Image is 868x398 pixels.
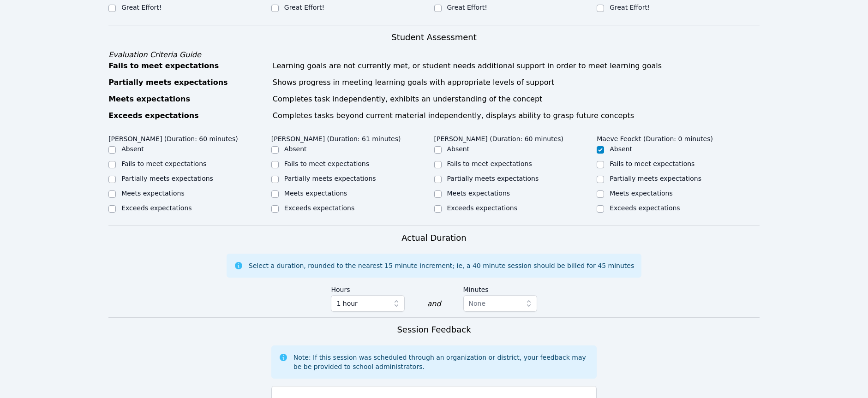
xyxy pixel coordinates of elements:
[121,175,213,182] label: Partially meets expectations
[121,160,206,167] label: Fails to meet expectations
[610,145,632,153] label: Absent
[469,300,486,307] span: None
[447,175,539,182] label: Partially meets expectations
[447,145,470,153] label: Absent
[610,4,650,11] label: Great Effort!
[427,298,441,309] div: and
[273,94,760,105] div: Completes task independently, exhibits an understanding of the concept
[434,131,564,144] legend: [PERSON_NAME] (Duration: 60 minutes)
[447,190,510,197] label: Meets expectations
[108,60,267,71] div: Fails to meet expectations
[108,131,238,144] legend: [PERSON_NAME] (Duration: 60 minutes)
[108,110,267,121] div: Exceeds expectations
[108,94,267,105] div: Meets expectations
[284,204,354,212] label: Exceeds expectations
[336,298,357,309] span: 1 hour
[108,49,760,60] div: Evaluation Criteria Guide
[108,31,760,44] h3: Student Assessment
[121,204,192,212] label: Exceeds expectations
[284,145,307,153] label: Absent
[610,175,701,182] label: Partially meets expectations
[397,323,471,336] h3: Session Feedback
[447,160,532,167] label: Fails to meet expectations
[249,261,634,270] div: Select a duration, rounded to the nearest 15 minute increment; ie, a 40 minute session should be ...
[273,77,760,88] div: Shows progress in meeting learning goals with appropriate levels of support
[331,281,405,295] label: Hours
[447,204,517,212] label: Exceeds expectations
[273,60,760,71] div: Learning goals are not currently met, or student needs additional support in order to meet learni...
[610,204,680,212] label: Exceeds expectations
[284,190,347,197] label: Meets expectations
[331,295,405,312] button: 1 hour
[284,175,376,182] label: Partially meets expectations
[121,190,185,197] label: Meets expectations
[293,353,589,371] div: Note: If this session was scheduled through an organization or district, your feedback may be be ...
[121,4,162,11] label: Great Effort!
[121,145,144,153] label: Absent
[447,4,487,11] label: Great Effort!
[108,77,267,88] div: Partially meets expectations
[273,110,760,121] div: Completes tasks beyond current material independently, displays ability to grasp future concepts
[401,232,466,244] h3: Actual Duration
[284,4,324,11] label: Great Effort!
[597,131,713,144] legend: Maeve Feockt (Duration: 0 minutes)
[284,160,369,167] label: Fails to meet expectations
[610,160,694,167] label: Fails to meet expectations
[463,295,537,312] button: None
[271,131,401,144] legend: [PERSON_NAME] (Duration: 61 minutes)
[463,281,537,295] label: Minutes
[610,190,673,197] label: Meets expectations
